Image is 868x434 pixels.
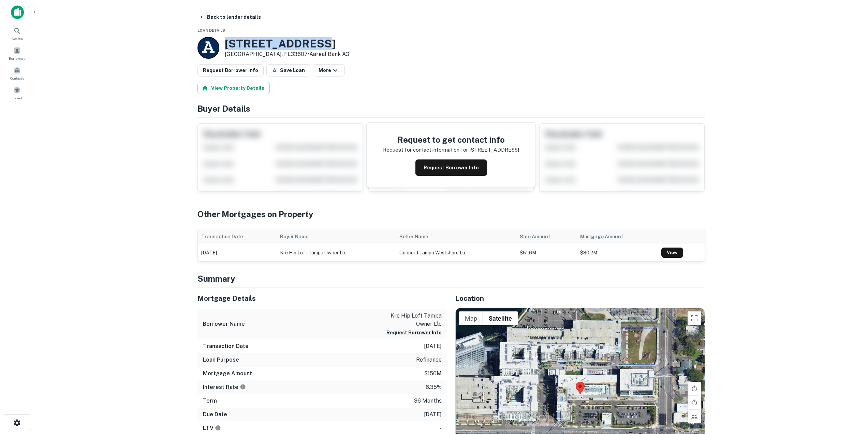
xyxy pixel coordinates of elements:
h4: Other Mortgages on Property [197,208,705,220]
th: Mortgage Amount [577,229,658,244]
button: Show satellite imagery [483,311,518,325]
h4: Summary [197,272,705,285]
p: [DATE] [424,342,442,350]
td: concord tampa westshore llc [396,244,516,261]
p: Request for contact information for [383,146,468,154]
button: Back to lender details [196,11,264,23]
img: capitalize-icon.png [11,5,24,19]
th: Transaction Date [198,229,277,244]
a: Contacts [2,64,32,82]
span: Search [12,36,23,41]
h3: [STREET_ADDRESS] [225,37,350,50]
svg: LTVs displayed on the website are for informational purposes only and may be reported incorrectly... [215,425,221,431]
button: Show street map [459,311,483,325]
h6: Borrower Name [203,320,245,328]
iframe: Chat Widget [834,379,868,412]
button: View Property Details [197,82,270,94]
span: Borrowers [9,56,25,61]
button: Rotate map counterclockwise [688,396,701,409]
p: kre hip loft tampa owner llc [380,312,442,328]
a: Aareal Bank AG [309,51,350,57]
h6: Mortgage Amount [203,369,252,378]
a: Saved [2,84,32,102]
h6: Loan Purpose [203,356,239,364]
h5: Mortgage Details [197,293,447,304]
svg: The interest rates displayed on the website are for informational purposes only and may be report... [240,384,246,390]
th: Sale Amount [516,229,577,244]
p: - [440,424,442,432]
td: kre hip loft tampa owner llc [277,244,396,261]
h6: Term [203,397,217,405]
span: Contacts [10,75,24,81]
button: Request Borrower Info [386,328,442,337]
h6: Transaction Date [203,342,249,350]
p: [STREET_ADDRESS] [469,146,519,154]
h5: Location [455,293,705,304]
button: Tilt map [688,410,701,423]
td: $51.6M [516,244,577,261]
h4: Request to get contact info [383,134,519,146]
button: Rotate map clockwise [688,382,701,395]
p: [GEOGRAPHIC_DATA], FL33607 • [225,50,350,58]
th: Buyer Name [277,229,396,244]
h6: Interest Rate [203,383,246,391]
h6: LTV [203,424,221,432]
p: 6.35% [426,383,442,391]
span: Saved [12,95,22,101]
p: refinance [416,356,442,364]
td: [DATE] [198,244,277,261]
td: $80.2M [577,244,658,261]
h4: Buyer Details [197,102,705,115]
a: Borrowers [2,44,32,62]
a: Search [2,24,32,43]
th: Seller Name [396,229,516,244]
a: View [661,248,683,258]
p: $150m [424,369,442,378]
button: Save Loan [266,64,310,76]
span: Loan Details [197,28,225,32]
p: [DATE] [424,410,442,419]
h6: Due Date [203,410,227,419]
p: 36 months [414,397,442,405]
button: Request Borrower Info [415,159,487,176]
button: More [313,64,345,76]
button: Toggle fullscreen view [688,311,701,325]
button: Request Borrower Info [197,64,264,76]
